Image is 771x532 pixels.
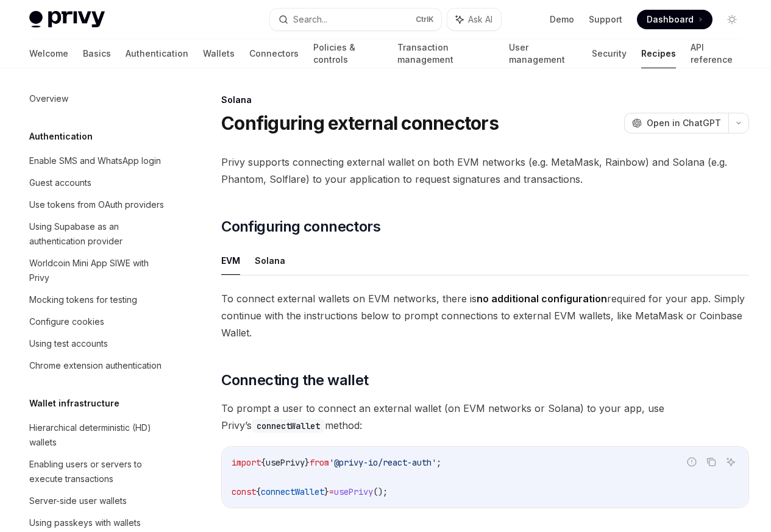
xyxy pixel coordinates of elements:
a: Support [589,13,622,26]
h5: Wallet infrastructure [29,396,119,411]
div: Mocking tokens for testing [29,293,137,307]
div: Solana [221,94,749,106]
a: API reference [691,39,742,68]
a: Worldcoin Mini App SIWE with Privy [20,252,176,289]
div: Worldcoin Mini App SIWE with Privy [29,256,168,285]
span: To prompt a user to connect an external wallet (on EVM networks or Solana) to your app, use Privy... [221,400,749,434]
button: Solana [255,246,285,275]
a: Enable SMS and WhatsApp login [20,150,176,172]
a: Security [592,39,627,68]
h1: Configuring external connectors [221,112,499,134]
div: Configure cookies [29,314,104,329]
div: Using passkeys with wallets [29,516,141,530]
button: Copy the contents from the code block [703,454,719,470]
a: Basics [83,39,111,68]
span: } [305,457,310,468]
span: Open in ChatGPT [647,117,721,129]
span: usePrivy [266,457,305,468]
div: Chrome extension authentication [29,358,162,373]
span: Ask AI [468,13,492,26]
span: Ctrl K [416,15,434,24]
div: Using Supabase as an authentication provider [29,219,168,249]
div: Enabling users or servers to execute transactions [29,457,168,486]
span: connectWallet [261,486,324,497]
a: Chrome extension authentication [20,355,176,377]
div: Search... [293,12,327,27]
span: = [329,486,334,497]
span: { [256,486,261,497]
a: Overview [20,88,176,110]
button: Report incorrect code [684,454,700,470]
a: Hierarchical deterministic (HD) wallets [20,417,176,453]
div: Use tokens from OAuth providers [29,197,164,212]
a: User management [509,39,578,68]
span: To connect external wallets on EVM networks, there is required for your app. Simply continue with... [221,290,749,341]
a: Server-side user wallets [20,490,176,512]
a: Use tokens from OAuth providers [20,194,176,216]
span: (); [373,486,388,497]
div: Using test accounts [29,336,108,351]
span: import [232,457,261,468]
a: Wallets [203,39,235,68]
div: Server-side user wallets [29,494,127,508]
span: usePrivy [334,486,373,497]
div: Hierarchical deterministic (HD) wallets [29,420,168,450]
a: Welcome [29,39,68,68]
span: } [324,486,329,497]
span: Connecting the wallet [221,371,368,390]
h5: Authentication [29,129,93,144]
span: ; [436,457,441,468]
span: Configuring connectors [221,217,380,236]
span: Privy supports connecting external wallet on both EVM networks (e.g. MetaMask, Rainbow) and Solan... [221,154,749,188]
div: Enable SMS and WhatsApp login [29,154,161,168]
a: Dashboard [637,10,712,29]
div: Guest accounts [29,176,91,190]
button: EVM [221,246,240,275]
span: '@privy-io/react-auth' [329,457,436,468]
a: Using Supabase as an authentication provider [20,216,176,252]
a: Recipes [641,39,676,68]
a: Demo [550,13,574,26]
button: Open in ChatGPT [624,113,728,133]
code: connectWallet [252,419,325,433]
span: Dashboard [647,13,694,26]
button: Toggle dark mode [722,10,742,29]
div: Overview [29,91,68,106]
a: Enabling users or servers to execute transactions [20,453,176,490]
a: Using test accounts [20,333,176,355]
button: Ask AI [723,454,739,470]
span: const [232,486,256,497]
strong: no additional configuration [477,293,607,305]
button: Search...CtrlK [270,9,441,30]
img: light logo [29,11,105,28]
a: Policies & controls [313,39,383,68]
a: Mocking tokens for testing [20,289,176,311]
a: Guest accounts [20,172,176,194]
span: { [261,457,266,468]
a: Authentication [126,39,188,68]
a: Configure cookies [20,311,176,333]
span: from [310,457,329,468]
a: Connectors [249,39,299,68]
button: Ask AI [447,9,501,30]
a: Transaction management [397,39,494,68]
